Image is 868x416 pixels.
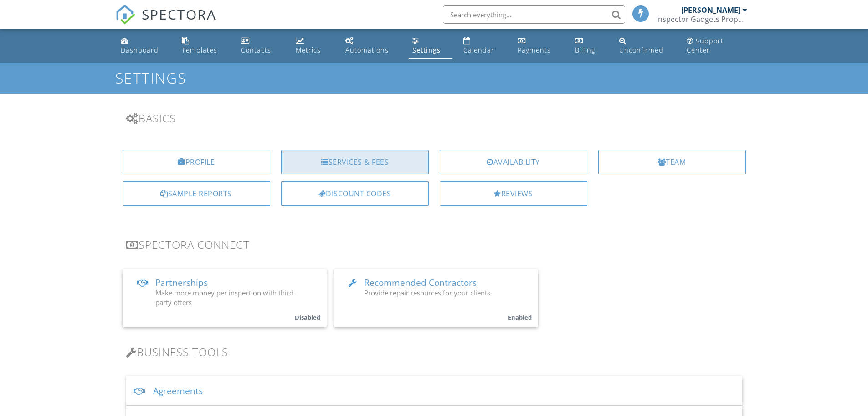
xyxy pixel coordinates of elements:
[598,150,746,174] a: Team
[117,33,171,59] a: Dashboard
[334,269,538,327] a: Recommended Contractors Provide repair resources for your clients Enabled
[409,33,452,59] a: Settings
[687,37,724,54] div: Support Center
[155,277,208,289] span: Partnerships
[121,46,159,54] div: Dashboard
[296,46,321,54] div: Metrics
[241,46,271,54] div: Contacts
[115,70,753,86] h1: Settings
[123,269,327,327] a: Partnerships Make more money per inspection with third-party offers Disabled
[508,313,532,321] small: Enabled
[463,46,494,54] div: Calendar
[342,33,401,59] a: Automations (Basic)
[126,346,742,358] h3: Business Tools
[281,181,429,206] a: Discount Codes
[115,5,135,25] img: The Best Home Inspection Software - Spectora
[412,46,441,54] div: Settings
[443,5,625,24] input: Search everything...
[182,46,217,54] div: Templates
[619,46,663,54] div: Unconfirmed
[440,181,587,206] a: Reviews
[123,181,270,206] a: Sample Reports
[681,5,740,15] div: [PERSON_NAME]
[126,112,742,124] h3: Basics
[616,33,675,59] a: Unconfirmed
[656,15,747,24] div: Inspector Gadgets Property Assessments
[123,150,270,174] a: Profile
[575,46,595,54] div: Billing
[295,313,320,321] small: Disabled
[292,33,334,59] a: Metrics
[126,376,742,406] div: Agreements
[115,12,216,32] a: SPECTORA
[460,33,507,59] a: Calendar
[364,277,477,289] span: Recommended Contractors
[571,33,608,59] a: Billing
[514,33,564,59] a: Payments
[364,288,490,297] span: Provide repair resources for your clients
[440,150,587,174] a: Availability
[518,46,551,54] div: Payments
[683,33,751,59] a: Support Center
[178,33,230,59] a: Templates
[345,46,389,54] div: Automations
[281,150,429,174] a: Services & Fees
[237,33,285,59] a: Contacts
[126,238,742,251] h3: Spectora Connect
[142,5,216,24] span: SPECTORA
[155,288,296,307] span: Make more money per inspection with third-party offers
